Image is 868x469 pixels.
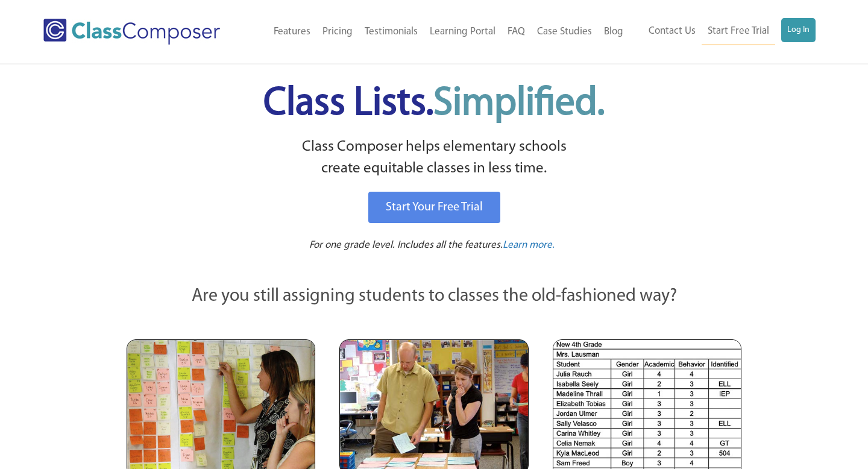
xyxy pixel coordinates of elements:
[502,19,531,45] a: FAQ
[368,192,500,223] a: Start Your Free Trial
[359,19,424,45] a: Testimonials
[433,84,605,124] span: Simplified.
[598,19,629,45] a: Blog
[248,19,629,45] nav: Header Menu
[531,19,598,45] a: Case Studies
[43,19,220,45] img: Class Composer
[309,240,503,250] span: For one grade level. Includes all the features.
[424,19,502,45] a: Learning Portal
[125,136,743,180] p: Class Composer helps elementary schools create equitable classes in less time.
[263,84,605,124] span: Class Lists.
[386,201,483,213] span: Start Your Free Trial
[702,18,775,45] a: Start Free Trial
[127,283,741,310] p: Are you still assigning students to classes the old-fashioned way?
[268,19,316,45] a: Features
[503,240,555,250] span: Learn more.
[643,18,702,45] a: Contact Us
[316,19,359,45] a: Pricing
[629,18,816,45] nav: Header Menu
[503,238,555,253] a: Learn more.
[781,18,816,42] a: Log In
